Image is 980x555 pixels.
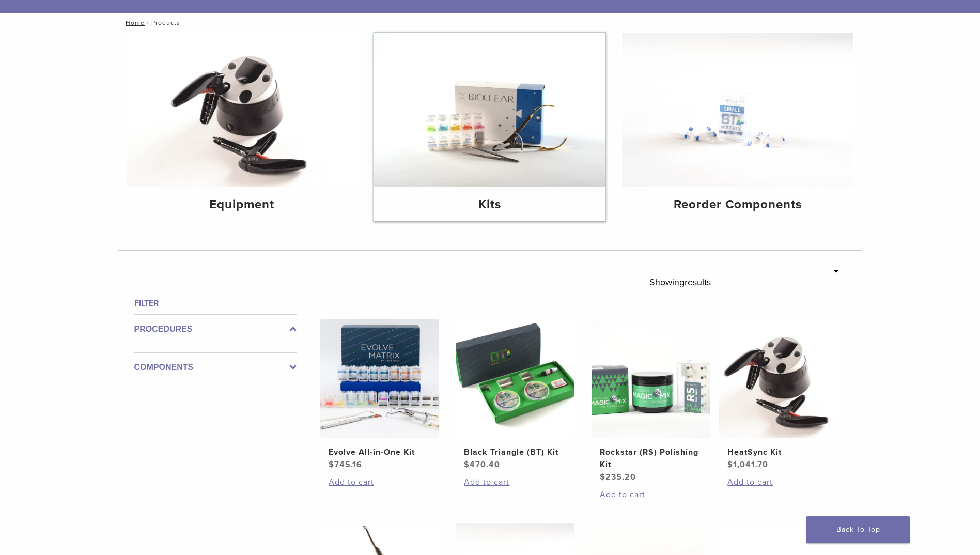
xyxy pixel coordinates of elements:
[464,476,566,488] a: Add to cart: “Black Triangle (BT) Kit”
[382,195,597,214] h4: Kits
[135,195,350,214] h4: Equipment
[456,319,574,438] img: Black Triangle (BT) Kit
[145,20,151,25] span: /
[630,195,845,214] h4: Reorder Components
[320,319,439,438] img: Evolve All-in-One Kit
[592,319,710,438] img: Rockstar (RS) Polishing Kit
[464,459,470,470] span: $
[600,472,636,482] bdi: 235.20
[329,476,431,488] a: Add to cart: “Evolve All-in-One Kit”
[134,323,297,335] label: Procedures
[622,33,853,221] a: Reorder Components
[329,459,362,470] bdi: 745.16
[727,459,733,470] span: $
[118,13,862,32] nav: Products
[455,319,575,471] a: Black Triangle (BT) KitBlack Triangle (BT) Kit $470.40
[320,319,440,471] a: Evolve All-in-One KitEvolve All-in-One Kit $745.16
[374,33,605,221] a: Kits
[127,33,358,221] a: Equipment
[806,516,910,543] a: Back To Top
[374,33,605,187] img: Kits
[464,446,566,458] h2: Black Triangle (BT) Kit
[600,446,702,471] h2: Rockstar (RS) Polishing Kit
[600,488,702,501] a: Add to cart: “Rockstar (RS) Polishing Kit”
[464,459,500,470] bdi: 470.40
[329,446,431,458] h2: Evolve All-in-One Kit
[134,297,297,310] h4: Filter
[727,459,768,470] bdi: 1,041.70
[329,459,334,470] span: $
[122,19,145,26] a: Home
[134,361,297,374] label: Components
[600,472,605,482] span: $
[727,476,830,488] a: Add to cart: “HeatSync Kit”
[622,33,853,187] img: Reorder Components
[719,319,838,438] img: HeatSync Kit
[591,319,711,483] a: Rockstar (RS) Polishing KitRockstar (RS) Polishing Kit $235.20
[649,271,711,293] p: Showing results
[719,319,839,471] a: HeatSync KitHeatSync Kit $1,041.70
[127,33,358,187] img: Equipment
[727,446,830,458] h2: HeatSync Kit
